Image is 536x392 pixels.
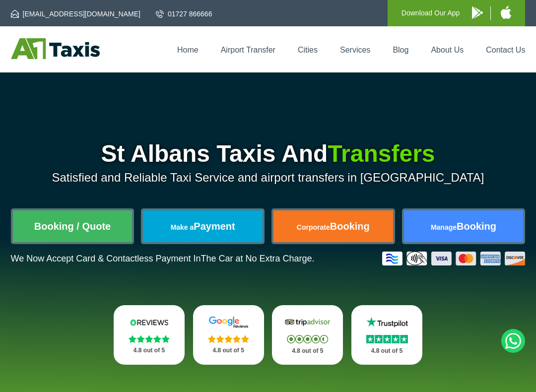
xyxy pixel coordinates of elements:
img: Google [204,316,253,328]
a: Cities [298,46,318,54]
span: The Car at No Extra Charge. [201,254,314,263]
img: Stars [208,335,249,343]
a: ManageBooking [404,210,524,242]
img: A1 Taxis iPhone App [501,6,511,19]
a: Home [177,46,199,54]
a: Booking / Quote [13,210,133,242]
span: Make a [171,223,194,231]
p: 4.8 out of 5 [362,345,411,357]
img: Trustpilot [362,316,411,328]
p: 4.8 out of 5 [125,344,174,357]
p: 4.8 out of 5 [283,345,332,357]
img: Stars [287,335,328,343]
a: Make aPayment [143,210,263,242]
img: Credit And Debit Cards [382,252,525,265]
p: Download Our App [402,7,460,19]
img: Stars [129,335,170,343]
span: Corporate [297,223,330,231]
p: 4.8 out of 5 [204,344,253,357]
img: A1 Taxis St Albans LTD [11,38,100,59]
p: Satisfied and Reliable Taxi Service and airport transfers in [GEOGRAPHIC_DATA] [11,171,526,185]
img: Stars [366,335,408,343]
a: CorporateBooking [273,210,393,242]
a: Trustpilot Stars 4.8 out of 5 [351,305,422,365]
a: Google Stars 4.8 out of 5 [193,305,264,365]
a: [EMAIL_ADDRESS][DOMAIN_NAME] [11,9,140,19]
h1: St Albans Taxis And [11,142,526,166]
p: We Now Accept Card & Contactless Payment In [11,254,315,264]
a: About Us [431,46,464,54]
img: A1 Taxis Android App [472,6,483,19]
a: Services [340,46,370,54]
img: Tripadvisor [283,316,332,328]
a: Airport Transfer [221,46,275,54]
span: Transfers [328,140,435,167]
span: Manage [431,223,457,231]
a: 01727 866666 [156,9,212,19]
a: Blog [393,46,408,54]
a: Reviews.io Stars 4.8 out of 5 [114,305,185,365]
img: Reviews.io [125,316,174,328]
a: Contact Us [486,46,525,54]
a: Tripadvisor Stars 4.8 out of 5 [272,305,343,365]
